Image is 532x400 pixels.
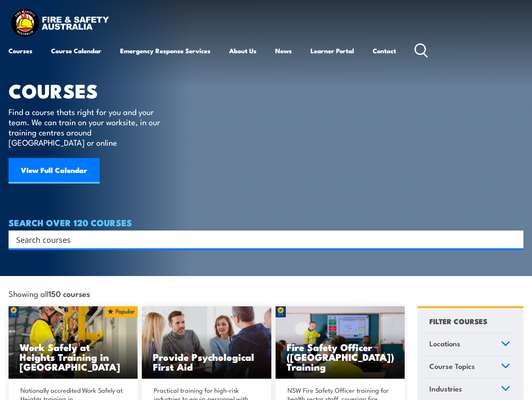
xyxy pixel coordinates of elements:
a: Emergency Response Services [120,40,210,61]
h3: Provide Psychological First Aid [153,352,260,371]
a: Work Safely at Heights Training in [GEOGRAPHIC_DATA] [9,306,138,379]
strong: 150 courses [49,288,90,299]
img: Fire Safety Advisor [276,306,405,379]
a: About Us [229,40,256,61]
a: Course Topics [426,356,514,378]
span: Course Topics [429,360,475,372]
h4: FILTER COURSES [429,315,487,327]
span: Locations [429,338,460,349]
img: Mental Health First Aid Training Course from Fire & Safety Australia [142,306,271,379]
h3: Work Safely at Heights Training in [GEOGRAPHIC_DATA] [20,342,127,371]
img: Work Safely at Heights Training (1) [9,306,138,379]
a: View Full Calendar [9,158,100,184]
a: News [275,40,292,61]
a: Locations [426,334,514,356]
span: Industries [429,383,462,394]
h3: Fire Safety Officer ([GEOGRAPHIC_DATA]) Training [287,342,394,371]
a: Fire Safety Officer ([GEOGRAPHIC_DATA]) Training [276,306,405,379]
span: Showing all [9,289,90,298]
form: Search form [18,233,506,245]
button: Search magnifier button [509,233,520,245]
a: Provide Psychological First Aid [142,306,271,379]
input: Search input [16,233,505,246]
h4: SEARCH OVER 120 COURSES [9,218,523,227]
h1: COURSES [9,82,173,98]
a: Courses [9,40,32,61]
a: Learner Portal [311,40,354,61]
a: Contact [373,40,396,61]
a: Course Calendar [51,40,101,61]
p: Find a course thats right for you and your team. We can train on your worksite, in our training c... [9,106,164,147]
